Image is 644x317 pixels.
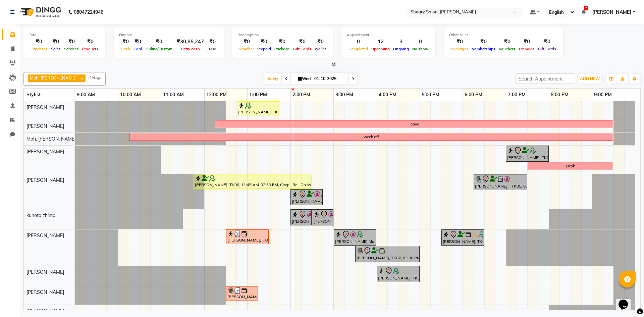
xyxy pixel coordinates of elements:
span: Prepaid [256,47,273,51]
span: Voucher [237,47,256,51]
a: 11:00 AM [161,90,185,100]
div: ₹30,85,247 [174,38,207,46]
span: Products [80,47,100,51]
span: Due [207,47,218,51]
span: Completed [347,47,370,51]
a: 3:00 PM [334,90,355,100]
span: [PERSON_NAME] [26,104,64,110]
div: [PERSON_NAME] More, TK03, 02:00 PM-02:45 PM, [PERSON_NAME] cleanup [291,190,322,204]
div: ₹0 [256,38,273,46]
div: Appointment [347,32,430,38]
a: 7:00 PM [506,90,527,100]
div: [PERSON_NAME], TK06, 11:45 AM-02:30 PM, Cirepil Roll On Wax,Korean Glass Facial (₹7000) [194,175,311,188]
span: 2 [584,6,588,10]
span: [PERSON_NAME] [26,232,64,239]
span: Services [62,47,80,51]
div: Other sales [449,32,558,38]
div: ₹0 [497,38,517,46]
div: ₹0 [449,38,470,46]
div: ₹0 [273,38,291,46]
div: ₹0 [49,38,62,46]
div: 0 [347,38,370,46]
span: [PERSON_NAME] [26,289,64,295]
a: 2 [582,9,586,15]
div: ₹0 [517,38,536,46]
a: 6:00 PM [463,90,484,100]
span: +16 [87,75,100,80]
div: [PERSON_NAME], TK06, 12:45 PM-01:45 PM, Glow Boost Facial (₹2500) [237,102,279,115]
div: [PERSON_NAME], TK01, 12:30 PM-01:30 PM, Haircut By Master Stylist - [DEMOGRAPHIC_DATA] [227,230,268,243]
input: 2025-10-01 [312,74,346,84]
a: x [80,75,84,81]
a: 9:00 PM [592,90,613,100]
span: [PERSON_NAME] [26,308,64,314]
div: [PERSON_NAME], TK07, 07:00 PM-08:00 PM, Men Haircut with Mr.Saantosh [506,147,548,161]
a: 5:00 PM [420,90,441,100]
div: ₹0 [132,38,144,46]
button: ADD NEW [578,74,601,84]
span: Package [273,47,291,51]
div: ₹0 [62,38,80,46]
div: [PERSON_NAME], TK01, 12:30 PM-01:15 PM, Men hair cut [227,287,257,300]
span: Wallet [313,47,328,51]
span: Gift Cards [291,47,313,51]
a: 9:00 AM [75,90,97,100]
a: 4:00 PM [377,90,398,100]
div: [PERSON_NAME] ., TK05, 06:15 PM-07:30 PM, [PERSON_NAME] essential Mineral facial [474,175,527,189]
div: 0 [411,38,430,46]
a: 1:00 PM [248,90,269,100]
div: [PERSON_NAME], TK02, 03:30 PM-05:00 PM, Touch up -upto 2 inch -Majirel [356,247,419,261]
span: Moh. [PERSON_NAME] ... [30,75,80,81]
div: ₹0 [291,38,313,46]
div: [PERSON_NAME] More, TK03, 02:00 PM-02:30 PM, Elite pedicure [291,210,311,224]
span: [PERSON_NAME] [26,269,64,275]
div: ₹0 [29,38,49,46]
span: [PERSON_NAME] [26,149,64,155]
div: ₹0 [119,38,132,46]
span: ADD NEW [580,76,600,81]
div: Redemption [237,32,328,38]
span: No show [411,47,430,51]
div: ₹0 [207,38,218,46]
span: Card [132,47,144,51]
span: Stylist [26,92,41,98]
div: week off [364,134,379,140]
div: ₹0 [237,38,256,46]
img: logo [17,3,63,21]
span: Expenses [29,47,49,51]
span: Today [264,73,281,84]
span: Ongoing [391,47,411,51]
div: 3 [391,38,411,46]
span: Petty cash [179,47,202,51]
div: leave [410,121,419,127]
a: 12:00 PM [205,90,228,100]
div: Total [29,32,100,38]
div: 12 [370,38,391,46]
a: 2:00 PM [291,90,312,100]
div: [PERSON_NAME] More, TK03, 03:00 PM-04:00 PM, Haircut By Master Stylist - [DEMOGRAPHIC_DATA] [334,230,376,245]
div: [PERSON_NAME], TK08, 05:30 PM-06:30 PM, Haircut By Master Stylist - [DEMOGRAPHIC_DATA] [442,230,483,245]
div: ₹0 [313,38,328,46]
b: 08047224946 [74,3,103,21]
div: ₹0 [144,38,174,46]
a: 8:00 PM [549,90,570,100]
div: [PERSON_NAME] More, TK03, 02:30 PM-03:00 PM, Elite manicure [313,210,333,224]
span: Wed [297,76,312,81]
span: Sales [49,47,62,51]
span: Online/Custom [144,47,174,51]
span: Memberships [470,47,497,51]
div: Finance [119,32,218,38]
span: [PERSON_NAME] [26,177,64,183]
span: Upcoming [370,47,391,51]
span: Vouchers [497,47,517,51]
span: [PERSON_NAME] [26,123,64,129]
span: Prepaids [517,47,536,51]
span: Packages [449,47,470,51]
iframe: chat widget [616,290,637,310]
span: kuhoto zhimo [26,212,55,218]
div: ₹0 [470,38,497,46]
span: Cash [119,47,132,51]
a: 10:00 AM [118,90,143,100]
div: Desk [566,163,575,169]
span: Gift Cards [536,47,558,51]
